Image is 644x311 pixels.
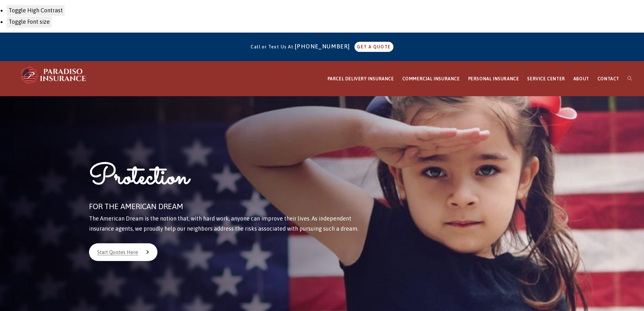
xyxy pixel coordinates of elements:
[89,159,372,200] h1: Protection
[9,7,63,14] span: Toggle High Contrast
[328,76,394,81] span: PARCEL DELIVERY INSURANCE
[573,76,589,81] span: ABOUT
[6,16,52,28] button: Toggle Font size
[354,42,393,52] a: GET A QUOTE
[6,5,65,16] button: Toggle High Contrast
[19,66,89,85] img: Paradiso Insurance
[89,215,358,232] span: The American Dream is the notion that, with hard work, anyone can improve their lives. As indepen...
[569,61,593,96] a: ABOUT
[464,61,523,96] a: PERSONAL INSURANCE
[527,76,565,81] span: SERVICE CENTER
[323,61,398,96] a: PARCEL DELIVERY INSURANCE
[468,76,519,81] span: PERSONAL INSURANCE
[89,243,157,261] a: Start Quotes Here
[523,61,569,96] a: SERVICE CENTER
[593,61,623,96] a: CONTACT
[597,76,619,81] span: CONTACT
[295,43,353,50] a: [PHONE_NUMBER]
[402,76,460,81] span: COMMERCIAL INSURANCE
[9,18,50,25] span: Toggle Font size
[251,44,295,49] span: Call or Text Us At:
[89,202,183,211] span: FOR THE AMERICAN DREAM
[398,61,464,96] a: COMMERCIAL INSURANCE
